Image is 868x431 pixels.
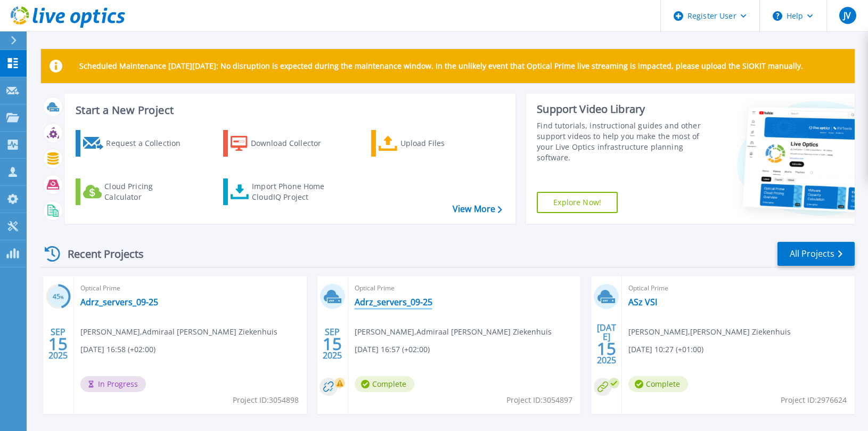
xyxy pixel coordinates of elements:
div: Upload Files [400,133,486,154]
span: 15 [323,339,342,348]
span: Optical Prime [628,282,848,294]
span: In Progress [80,376,146,392]
a: View More [453,204,502,214]
a: Adrz_servers_09-25 [80,297,158,307]
a: Download Collector [223,130,342,157]
div: Cloud Pricing Calculator [104,181,190,202]
span: Project ID: 3054897 [506,394,572,406]
a: Upload Files [371,130,490,157]
span: [DATE] 16:58 (+02:00) [80,344,155,355]
span: 15 [597,344,616,353]
span: Optical Prime [80,282,300,294]
span: [DATE] 10:27 (+01:00) [628,344,703,355]
span: Optical Prime [355,282,575,294]
span: % [60,294,64,300]
div: SEP 2025 [322,324,342,363]
h3: Start a New Project [76,104,502,116]
div: [DATE] 2025 [596,324,617,363]
div: Support Video Library [537,102,702,116]
div: SEP 2025 [48,324,68,363]
div: Find tutorials, instructional guides and other support videos to help you make the most of your L... [537,120,702,163]
span: [PERSON_NAME] , Admiraal [PERSON_NAME] Ziekenhuis [80,326,277,338]
span: [DATE] 16:57 (+02:00) [355,344,430,355]
p: Scheduled Maintenance [DATE][DATE]: No disruption is expected during the maintenance window. In t... [79,62,803,70]
a: All Projects [777,242,855,266]
a: ASz VSI [628,297,657,307]
span: Project ID: 3054898 [233,394,299,406]
div: Download Collector [251,133,336,154]
div: Import Phone Home CloudIQ Project [252,181,335,202]
span: Complete [628,376,688,392]
a: Adrz_servers_09-25 [355,297,432,307]
span: Complete [355,376,414,392]
span: Project ID: 2976624 [781,394,847,406]
span: [PERSON_NAME] , [PERSON_NAME] Ziekenhuis [628,326,791,338]
span: 15 [48,339,68,348]
a: Request a Collection [76,130,194,157]
div: Request a Collection [106,133,191,154]
span: JV [844,11,851,20]
div: Recent Projects [41,241,158,267]
span: [PERSON_NAME] , Admiraal [PERSON_NAME] Ziekenhuis [355,326,552,338]
h3: 45 [46,291,71,303]
a: Cloud Pricing Calculator [76,178,194,205]
a: Explore Now! [537,192,618,213]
